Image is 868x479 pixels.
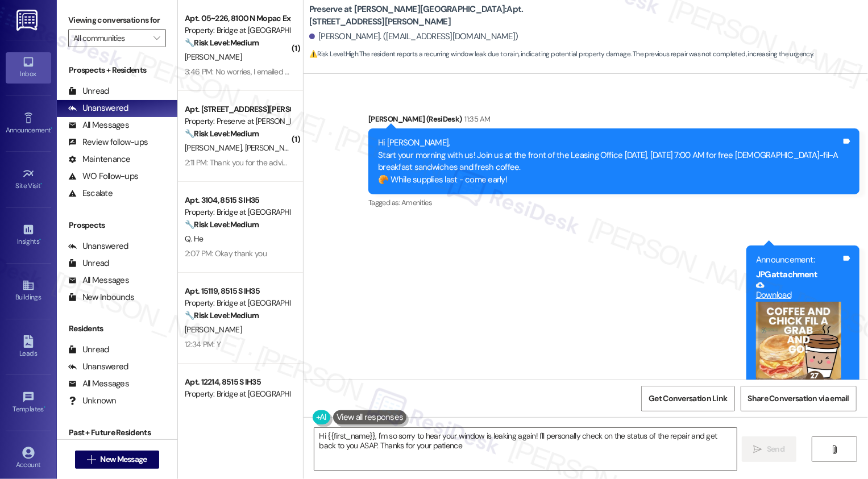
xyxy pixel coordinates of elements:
[6,276,51,306] a: Buildings
[73,29,148,47] input: All communities
[185,38,259,48] strong: 🔧 Risk Level: Medium
[57,64,177,76] div: Prospects + Residents
[185,52,242,62] span: [PERSON_NAME]
[6,443,51,474] a: Account
[68,119,129,131] div: All Messages
[57,323,177,335] div: Residents
[68,291,134,303] div: New Inbounds
[68,136,148,148] div: Review follow-ups
[68,378,129,390] div: All Messages
[185,206,290,218] div: Property: Bridge at [GEOGRAPHIC_DATA]
[6,52,51,83] a: Inbox
[830,445,839,454] i: 
[748,393,849,405] span: Share Conversation via email
[185,310,259,320] strong: 🔧 Risk Level: Medium
[756,302,841,412] button: Zoom image
[68,170,138,182] div: WO Follow-ups
[68,257,109,269] div: Unread
[756,281,841,301] a: Download
[462,113,491,125] div: 11:35 AM
[185,103,290,115] div: Apt. [STREET_ADDRESS][PERSON_NAME]
[6,164,51,195] a: Site Visit •
[401,198,432,207] span: Amenities
[309,3,537,28] b: Preserve at [PERSON_NAME][GEOGRAPHIC_DATA]: Apt. [STREET_ADDRESS][PERSON_NAME]
[68,153,131,165] div: Maintenance
[57,219,177,231] div: Prospects
[314,428,737,470] textarea: Hi {{first_name}}, I'm so sorry to hear your window is leaking again! I'll personally check on th...
[87,455,95,464] i: 
[185,297,290,309] div: Property: Bridge at [GEOGRAPHIC_DATA]
[309,31,518,43] div: [PERSON_NAME]. ([EMAIL_ADDRESS][DOMAIN_NAME])
[185,339,221,349] div: 12:34 PM: Y
[641,386,734,411] button: Get Conversation Link
[368,194,859,211] div: Tagged as:
[756,254,841,266] div: Announcement:
[57,427,177,439] div: Past + Future Residents
[754,445,762,454] i: 
[44,403,45,411] span: •
[185,324,242,335] span: [PERSON_NAME]
[309,49,358,59] strong: ⚠️ Risk Level: High
[153,34,160,43] i: 
[6,332,51,363] a: Leads
[68,395,117,407] div: Unknown
[68,344,109,356] div: Unread
[368,113,859,129] div: [PERSON_NAME] (ResiDesk)
[741,386,857,411] button: Share Conversation via email
[309,48,814,60] span: : The resident reports a recurring window leak due to rain, indicating potential property damage....
[68,85,109,97] div: Unread
[185,13,290,24] div: Apt. 05~226, 8100 N Mopac Expwy
[185,194,290,206] div: Apt. 3104, 8515 S IH35
[185,66,587,77] div: 3:46 PM: No worries, I emailed them a few weeks ago and I saw that I was charged a renewal fee so...
[51,124,52,132] span: •
[742,436,797,462] button: Send
[185,388,290,400] div: Property: Bridge at [GEOGRAPHIC_DATA]
[244,143,301,153] span: [PERSON_NAME]
[378,137,841,186] div: Hi [PERSON_NAME], Start your morning with us! Join us at the front of the Leasing Office [DATE], ...
[16,10,40,31] img: ResiDesk Logo
[6,220,51,251] a: Insights •
[100,453,147,465] span: New Message
[75,451,159,469] button: New Message
[6,388,51,418] a: Templates •
[185,219,259,230] strong: 🔧 Risk Level: Medium
[68,102,128,114] div: Unanswered
[767,443,784,455] span: Send
[68,361,128,373] div: Unanswered
[68,11,166,29] label: Viewing conversations for
[185,248,267,259] div: 2:07 PM: Okay thank you
[39,236,41,244] span: •
[185,24,290,36] div: Property: Bridge at [GEOGRAPHIC_DATA]
[185,143,245,153] span: [PERSON_NAME]
[185,285,290,297] div: Apt. 15119, 8515 S IH35
[185,234,203,244] span: Q. He
[68,274,129,286] div: All Messages
[185,157,291,168] div: 2:11 PM: Thank you for the advice
[185,115,290,127] div: Property: Preserve at [PERSON_NAME][GEOGRAPHIC_DATA]
[185,128,259,139] strong: 🔧 Risk Level: Medium
[185,376,290,388] div: Apt. 12214, 8515 S IH35
[41,180,43,188] span: •
[649,393,727,405] span: Get Conversation Link
[68,188,113,199] div: Escalate
[68,240,128,252] div: Unanswered
[756,269,817,280] b: JPG attachment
